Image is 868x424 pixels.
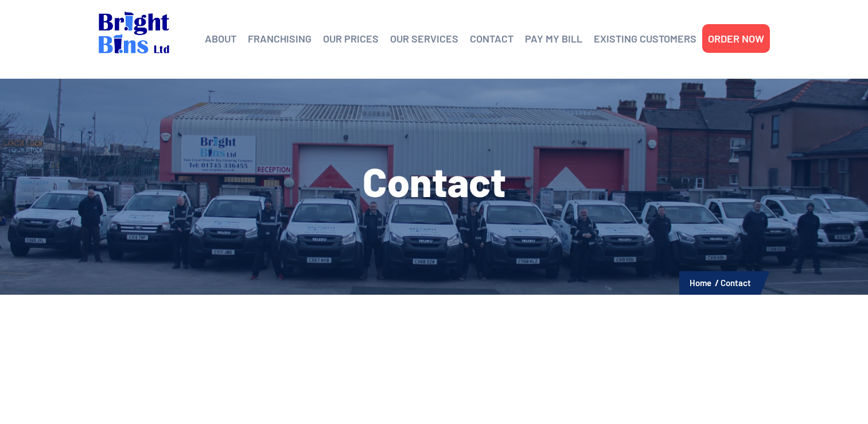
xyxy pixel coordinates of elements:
[323,30,379,47] a: OUR PRICES
[248,30,312,47] a: FRANCHISING
[708,30,764,47] a: ORDER NOW
[390,30,458,47] a: OUR SERVICES
[205,30,236,47] a: ABOUT
[470,30,513,47] a: CONTACT
[594,30,696,47] a: EXISTING CUSTOMERS
[721,275,751,290] li: Contact
[99,161,770,201] h1: Contact
[690,277,711,288] a: Home
[525,30,582,47] a: PAY MY BILL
